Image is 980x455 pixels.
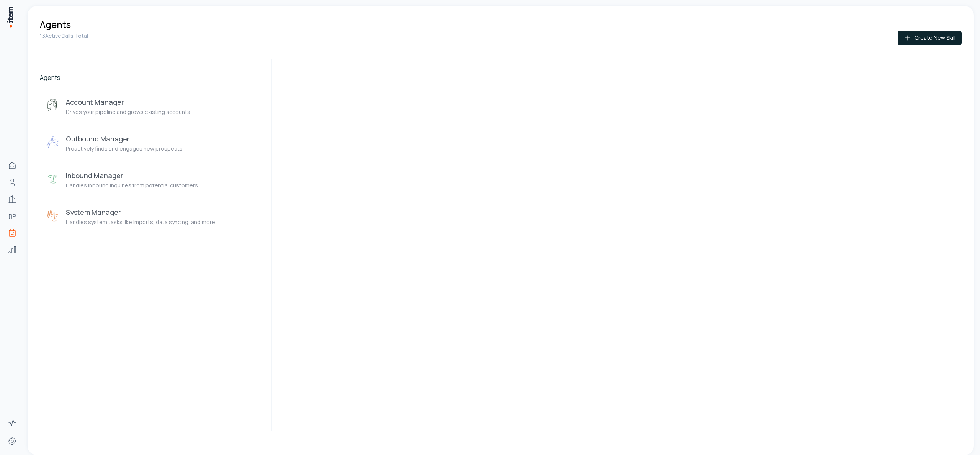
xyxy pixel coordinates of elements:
[5,242,20,257] a: Analytics
[5,158,20,173] a: Home
[66,145,183,153] p: Proactively finds and engages new prospects
[40,32,88,40] p: 13 Active Skills Total
[5,208,20,224] a: Deals
[40,128,267,159] button: Outbound ManagerOutbound ManagerProactively finds and engages new prospects
[5,175,20,190] a: People
[5,225,20,240] a: Agents
[46,136,60,149] img: Outbound Manager
[46,99,60,113] img: Account Manager
[46,209,60,223] img: System Manager
[6,6,14,28] img: Item Brain Logo
[5,434,20,449] a: Settings
[66,208,215,217] h3: System Manager
[40,201,267,232] button: System ManagerSystem ManagerHandles system tasks like imports, data syncing, and more
[40,165,267,195] button: Inbound ManagerInbound ManagerHandles inbound inquiries from potential customers
[66,97,190,107] h3: Account Manager
[46,172,60,186] img: Inbound Manager
[66,134,183,143] h3: Outbound Manager
[66,171,198,180] h3: Inbound Manager
[5,192,20,207] a: Companies
[40,73,267,82] h2: Agents
[5,415,20,431] a: Activity
[40,18,71,31] h1: Agents
[898,31,962,45] button: Create New Skill
[66,182,198,189] p: Handles inbound inquiries from potential customers
[40,91,267,122] button: Account ManagerAccount ManagerDrives your pipeline and grows existing accounts
[66,108,190,116] p: Drives your pipeline and grows existing accounts
[66,218,215,226] p: Handles system tasks like imports, data syncing, and more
